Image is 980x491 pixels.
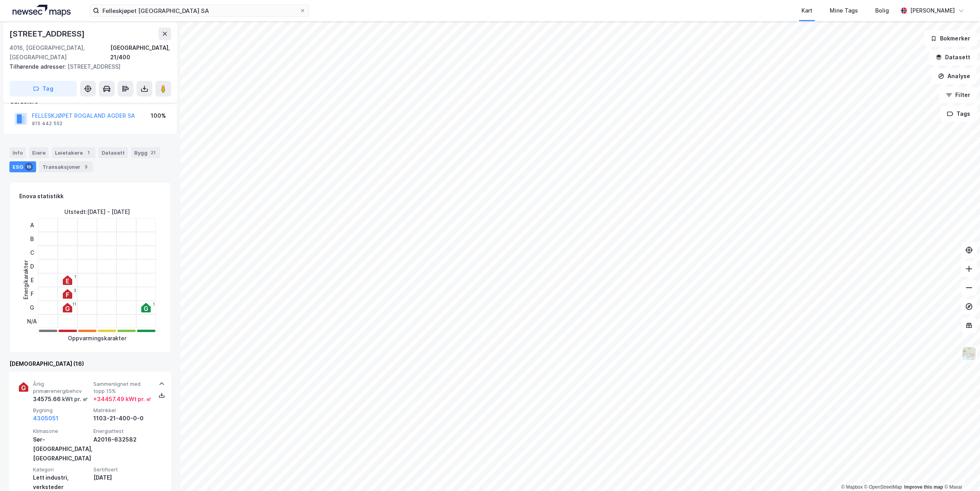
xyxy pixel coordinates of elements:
[99,147,128,158] div: Datasett
[33,428,90,434] span: Klimasone
[84,149,92,157] div: 1
[93,435,151,444] div: A2016-632582
[72,302,76,307] div: 11
[149,149,157,157] div: 21
[962,346,976,361] img: Z
[941,453,980,491] div: Kontrollprogram for chat
[68,334,126,343] div: Oppvarmingskarakter
[924,31,977,46] button: Bokmerker
[93,394,151,404] div: + 34457.49 kWt pr. ㎡
[33,394,88,404] div: 34575.66
[27,259,37,273] div: D
[29,147,49,158] div: Eiere
[93,466,151,473] span: Sertifisert
[33,466,90,473] span: Kategori
[13,5,71,16] img: logo.a4113a55bc3d86da70a041830d287a7e.svg
[93,381,151,394] span: Sammenlignet med topp 15%
[27,301,37,314] div: G
[931,68,977,84] button: Analyse
[27,287,37,301] div: F
[940,106,977,122] button: Tags
[131,147,160,158] div: Bygg
[19,192,64,201] div: Enova statistikk
[93,428,151,434] span: Energiattest
[830,6,858,15] div: Mine Tags
[21,260,31,299] div: Energikarakter
[110,43,171,62] div: [GEOGRAPHIC_DATA], 21/400
[910,6,955,15] div: [PERSON_NAME]
[864,484,902,490] a: OpenStreetMap
[33,407,90,414] span: Bygning
[9,359,171,369] div: [DEMOGRAPHIC_DATA] (16)
[99,5,299,16] input: Søk på adresse, matrikkel, gårdeiere, leietakere eller personer
[941,453,980,491] iframe: Chat Widget
[82,163,90,171] div: 3
[27,273,37,287] div: E
[9,81,77,97] button: Tag
[32,120,62,127] div: 915 442 552
[875,6,889,15] div: Bolig
[93,414,151,423] div: 1103-21-400-0-0
[9,161,36,172] div: ESG
[39,161,93,172] div: Transaksjoner
[9,27,86,40] div: [STREET_ADDRESS]
[33,435,90,463] div: Sør-[GEOGRAPHIC_DATA], [GEOGRAPHIC_DATA]
[93,473,151,482] div: [DATE]
[27,218,37,232] div: A
[9,147,26,158] div: Info
[33,414,58,423] button: 4305051
[27,246,37,259] div: C
[61,394,88,404] div: kWt pr. ㎡
[801,6,812,15] div: Kart
[929,49,977,65] button: Datasett
[939,87,977,103] button: Filter
[64,207,130,217] div: Utstedt : [DATE] - [DATE]
[904,484,943,490] a: Improve this map
[93,407,151,414] span: Matrikkel
[74,274,76,279] div: 1
[25,163,33,171] div: 16
[52,147,95,158] div: Leietakere
[9,43,110,62] div: 4016, [GEOGRAPHIC_DATA], [GEOGRAPHIC_DATA]
[151,111,166,120] div: 100%
[27,232,37,246] div: B
[9,63,68,70] span: Tilhørende adresser:
[74,288,76,293] div: 3
[27,314,37,328] div: N/A
[153,302,155,307] div: 1
[841,484,863,490] a: Mapbox
[9,62,165,71] div: [STREET_ADDRESS]
[33,381,90,394] span: Årlig primærenergibehov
